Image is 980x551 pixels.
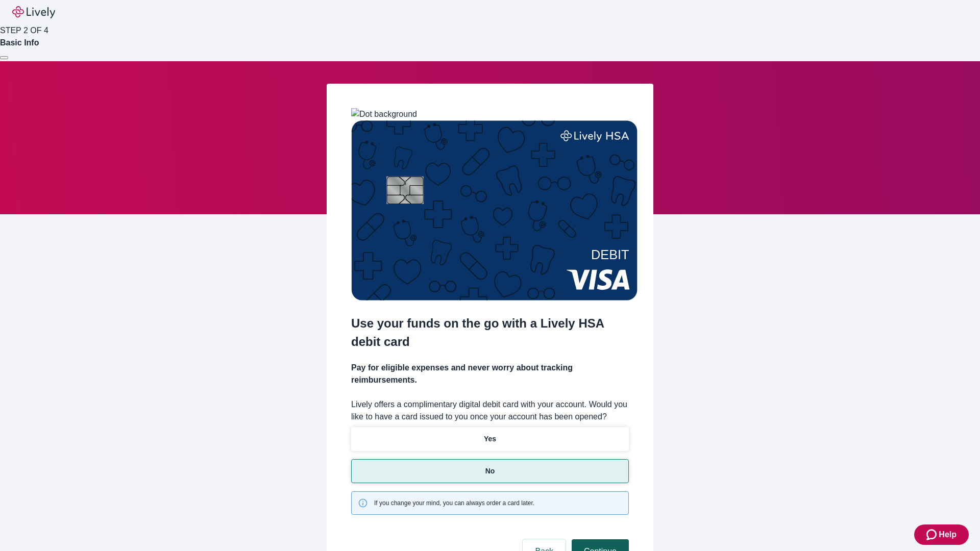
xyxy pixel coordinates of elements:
span: Help [939,529,957,541]
label: Lively offers a complimentary digital debit card with your account. Would you like to have a card... [351,398,629,423]
img: Lively [12,6,55,18]
button: No [351,459,629,483]
svg: Zendesk support icon [926,529,939,541]
button: Zendesk support iconHelp [914,524,969,545]
span: If you change your mind, you can always order a card later. [374,498,534,508]
img: Dot background [351,108,417,120]
p: No [485,466,495,477]
p: Yes [484,434,496,444]
h4: Pay for eligible expenses and never worry about tracking reimbursements. [351,362,629,386]
button: Yes [351,427,629,451]
h2: Use your funds on the go with a Lively HSA debit card [351,314,629,351]
img: Debit card [351,120,638,300]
